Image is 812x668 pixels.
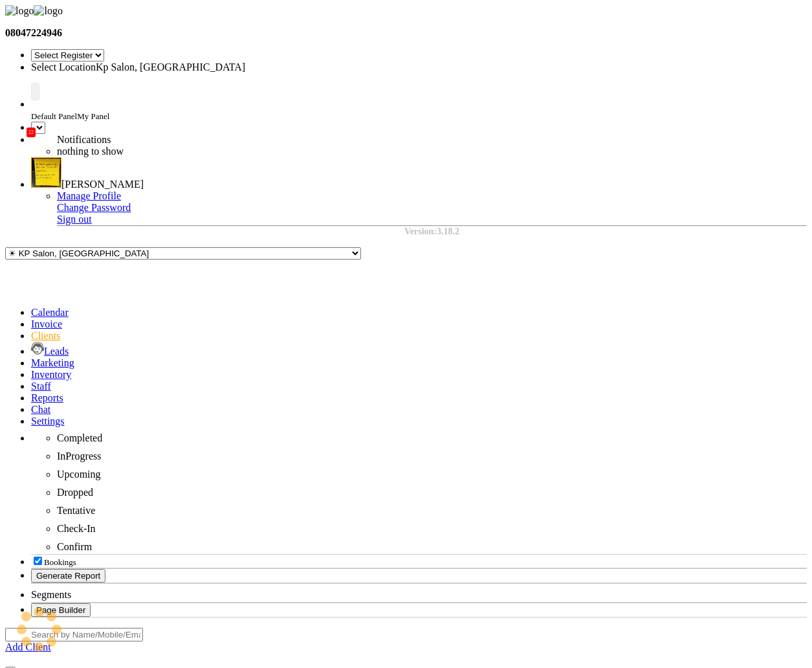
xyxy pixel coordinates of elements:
[57,202,131,213] a: Change Password
[57,505,95,516] span: Tentative
[31,416,65,427] a: Settings
[5,5,34,17] img: logo
[34,5,62,17] img: logo
[5,628,143,641] input: Search by Name/Mobile/Email/Code
[61,179,144,190] span: [PERSON_NAME]
[57,146,380,157] li: nothing to show
[31,346,69,357] a: Leads
[57,227,807,237] div: Version:3.18.2
[31,569,105,583] button: Generate Report
[57,523,96,534] span: Check-In
[31,392,63,403] a: Reports
[31,111,77,121] span: Default Panel
[57,451,101,462] span: InProgress
[5,27,62,38] b: 08047224946
[5,641,51,652] a: Add Client
[27,128,36,137] span: 22
[31,307,69,318] a: Calendar
[57,432,102,443] span: Completed
[31,318,62,329] a: Invoice
[57,134,380,146] div: Notifications
[31,603,91,617] button: Page Builder
[31,330,60,341] a: Clients
[31,369,71,380] a: Inventory
[57,214,92,225] a: Sign out
[77,111,109,121] span: My Panel
[31,381,51,392] a: Staff
[31,589,71,600] span: Segments
[57,469,101,480] span: Upcoming
[31,357,74,368] a: Marketing
[57,541,92,552] span: Confirm
[31,404,50,415] a: Chat
[31,157,61,188] img: Vidhi
[57,190,121,201] a: Manage Profile
[57,487,93,498] span: Dropped
[44,346,69,357] span: Leads
[44,557,76,567] span: Bookings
